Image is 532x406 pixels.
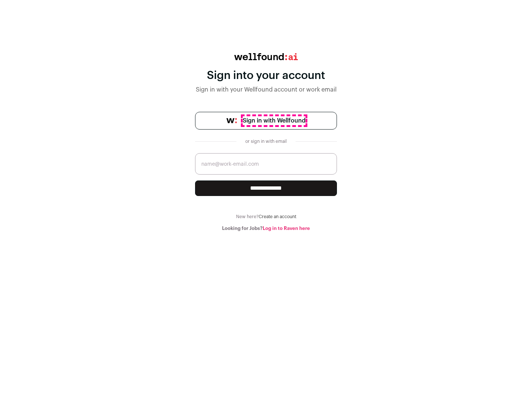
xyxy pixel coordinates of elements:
[234,53,298,60] img: wellfound:ai
[195,226,337,231] div: Looking for Jobs?
[195,85,337,94] div: Sign in with your Wellfound account or work email
[259,214,296,219] a: Create an account
[226,118,237,123] img: wellfound-symbol-flush-black-fb3c872781a75f747ccb3a119075da62bfe97bd399995f84a933054e44a575c4.png
[263,226,310,231] a: Log in to Raven here
[195,153,337,175] input: name@work-email.com
[242,138,290,144] div: or sign in with email
[195,112,337,130] a: Sign in with Wellfound
[243,116,306,125] span: Sign in with Wellfound
[195,214,337,220] div: New here?
[195,69,337,82] div: Sign into your account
